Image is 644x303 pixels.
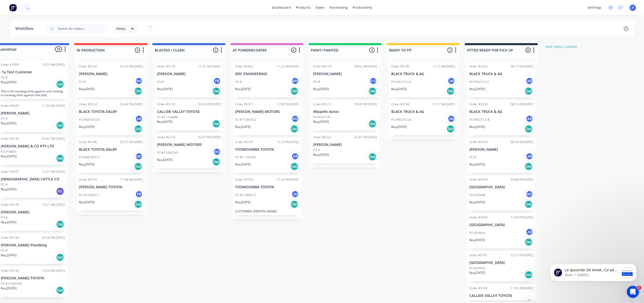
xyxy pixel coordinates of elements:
p: PO #29456 [469,266,485,271]
div: ND [526,190,533,198]
p: Req. [DATE] [1,187,16,192]
div: Del [56,80,64,88]
div: 12:26 PM [DATE] [276,177,299,182]
div: Order #5179 [313,64,331,69]
div: 08:19 AM [DATE] [511,102,533,107]
div: Order #5193 [79,177,97,182]
p: PO #08100727 [79,155,100,160]
p: [PERSON_NAME] Plumbing [1,243,65,247]
p: PO # [1,248,8,253]
div: sales [313,4,327,11]
p: Req. [DATE] [235,125,251,129]
p: PO #11104888 [157,115,178,120]
div: JM [526,228,533,236]
div: Order #519511:13 AM [DATE]BLACK TRUCK & AGPO #W231225JMReq.[DATE]Del [389,62,457,97]
p: PO #W231226 [391,117,412,122]
p: PO #16854 [1,149,16,154]
div: Del [446,87,455,95]
p: Wippells Autos [313,110,377,114]
p: [PERSON_NAME] TOYOTA [79,185,143,189]
div: Del [525,238,533,246]
div: Del [368,87,377,95]
div: Del [525,87,533,95]
div: Order #5142 [79,64,97,69]
div: Del [56,286,64,294]
div: Order #521112:09 PM [DATE][PERSON_NAME] MOTORSPO #71000742MSReq.[DATE]Del [233,100,301,135]
p: [PERSON_NAME] TOYOTA [1,276,65,280]
p: PO # [313,80,320,84]
p: BLACK TRUCK & AG [391,72,455,76]
div: Order #5216 [157,135,175,140]
div: 03:42 PM [DATE] [42,137,65,141]
div: Del [290,87,298,95]
div: Order #521503:40 PM [DATE]Wippells AutosPO #247176Req.[DATE]Del [311,100,379,130]
div: 03:40 PM [DATE] [354,102,377,107]
div: Order #517402:55 PM [DATE]CALLIDE VALLEY TOYOTAPO #11104888Req.[DATE]Del [155,100,223,130]
div: Order #5118 [157,64,175,69]
p: PO #11104781 [235,155,256,160]
div: Del [290,200,298,208]
p: Req. [DATE] [79,125,95,129]
p: Req. [DATE] [157,87,173,91]
div: Order #5211 [235,102,253,107]
div: Order #5072 [1,170,19,174]
div: Order #5134 [1,137,19,141]
p: BLACK TOYOTA DALBY [79,110,143,114]
p: PO #W231218 [469,117,490,122]
p: PO # [79,80,86,84]
div: 02:47 PM [DATE] [198,135,221,140]
div: PB [135,190,143,198]
p: Req. [DATE] [469,271,485,275]
div: Del [134,87,142,95]
p: Req. [DATE] [79,200,95,205]
div: Order #509912:04 PM [DATE][GEOGRAPHIC_DATA]PO #29454JMReq.[DATE]Del [467,213,535,248]
div: Del [525,162,533,171]
p: PO # [1,215,8,220]
div: Order #5105 [469,286,488,291]
p: BLACK TRUCK & AG [469,110,533,114]
p: Req. [DATE] [79,162,95,167]
div: Del [212,158,220,166]
div: Order #518312:26 PM [DATE]TOOWOOMBA TOYOTAPO #11008517JMReq.[DATE]DelCUSTOMER: [PERSON_NAME] [233,175,301,215]
button: Add status column [543,43,580,50]
div: Order #5076 [469,177,488,182]
p: Req. [DATE] [157,120,173,124]
div: Order #5204 [469,102,488,107]
div: Order #5195 [391,64,409,69]
input: Search for orders... [58,24,108,34]
div: 02:44 PM [DATE] [120,102,143,107]
p: [DEMOGRAPHIC_DATA] CATTLE CO [1,177,65,181]
div: 10:27 AM [DATE] [42,203,65,207]
p: Req. [DATE] [1,154,16,159]
p: CUSTOMER: [PERSON_NAME] [235,209,299,213]
div: 12:21 PM [DATE] [511,253,533,258]
p: [PERSON_NAME] MOTORS [235,110,299,114]
p: PO # [235,80,242,84]
p: Req. [DATE] [235,87,251,91]
div: Order #5099 [469,215,488,220]
div: PU [56,187,64,195]
div: Order #5146 [79,140,97,144]
div: Order #5215 [313,102,331,107]
div: 02:55 PM [DATE] [198,102,221,107]
span: 1 [637,286,641,290]
p: Req. [DATE] [313,87,329,91]
div: 02:57 PM [DATE] [120,140,143,144]
div: 12:37 PM [DATE] [42,170,65,174]
img: Factory [9,4,17,11]
div: 11:05 AM [DATE] [511,286,533,291]
div: Del [56,253,64,261]
div: MS [291,115,299,123]
div: Order #506211:22 AM [DATE]DDC ENGINEERINGPO #MSReq.[DATE]Del [233,62,301,97]
p: [PERSON_NAME] [313,72,377,76]
p: [GEOGRAPHIC_DATA] [469,223,533,227]
div: Del [212,87,220,95]
div: MS [291,77,299,85]
div: AB [526,77,533,85]
div: Order #5222 [313,135,331,140]
div: settings [585,4,604,11]
p: [PERSON_NAME] MOTORS [157,143,221,147]
p: PO # [1,116,8,121]
div: Order #520408:19 AM [DATE]BLACK TRUCK & AGPO #W231218ABReq.[DATE]Del [467,100,535,135]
